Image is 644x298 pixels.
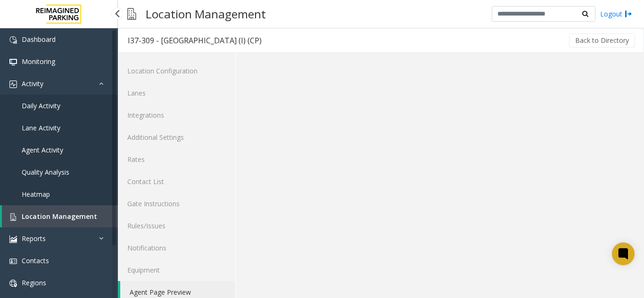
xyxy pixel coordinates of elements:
span: Dashboard [22,35,56,44]
span: Activity [22,79,43,88]
span: Heatmap [22,190,50,199]
img: 'icon' [9,235,17,243]
img: 'icon' [9,81,17,88]
h3: Location Management [141,2,271,25]
span: Quality Analysis [22,168,69,177]
img: 'icon' [9,280,17,287]
a: Gate Instructions [118,193,235,215]
a: Rules/Issues [118,215,235,237]
span: Agent Activity [22,145,63,154]
img: 'icon' [9,213,17,221]
span: Lane Activity [22,123,60,132]
span: Location Management [22,212,97,221]
span: Contacts [22,256,49,265]
a: Rates [118,148,235,170]
a: Lanes [118,82,235,104]
button: Back to Directory [569,33,635,48]
span: Reports [22,234,46,243]
span: Monitoring [22,57,55,66]
div: I37-309 - [GEOGRAPHIC_DATA] (I) (CP) [128,34,262,47]
img: 'icon' [9,36,17,44]
span: Daily Activity [22,101,60,110]
img: pageIcon [127,2,136,25]
img: 'icon' [9,58,17,66]
img: 'icon' [9,258,17,265]
a: Equipment [118,259,235,281]
a: Location Configuration [118,60,235,82]
a: Notifications [118,237,235,259]
a: Contact List [118,170,235,193]
a: Integrations [118,104,235,126]
a: Additional Settings [118,126,235,148]
a: Logout [600,9,632,19]
a: Location Management [2,205,118,227]
img: logout [625,9,632,19]
span: Regions [22,278,46,287]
